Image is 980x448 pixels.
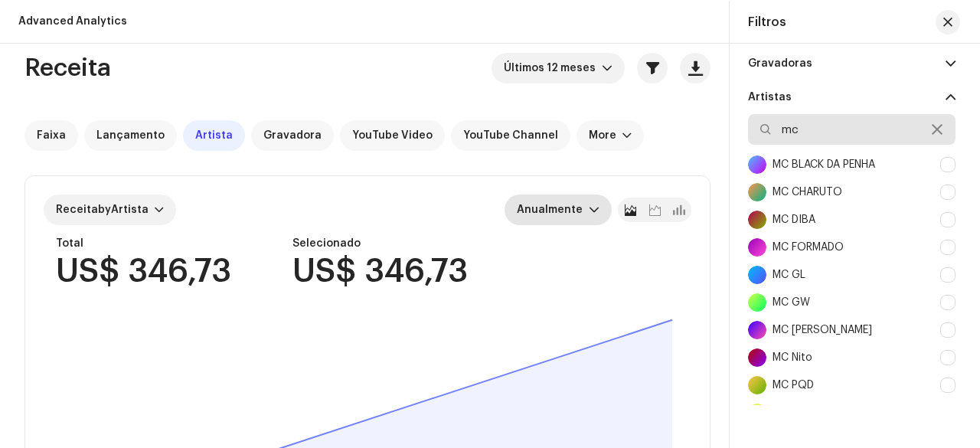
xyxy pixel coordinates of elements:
[748,178,955,206] div: MC CHARUTO
[748,261,955,289] div: MC GL
[463,129,558,142] span: YouTube Channel
[773,269,805,281] div: MC GL
[517,195,589,225] span: Anualmente
[602,53,612,83] div: dropdown trigger
[263,129,322,142] span: Gravadora
[352,129,433,142] span: YouTube Video
[773,324,872,336] div: MC [PERSON_NAME]
[748,57,812,70] re-a-filter-title: Gravadoras
[773,159,875,171] div: MC BLACK DA PENHA
[748,80,955,114] p-accordion-header: Artistas
[748,91,792,103] re-a-filter-title: Artistas
[773,352,812,364] div: MC Nito
[589,129,616,142] div: More
[773,214,815,226] div: MC DIBÃ
[773,186,842,198] div: MC CHARUTO
[748,47,955,80] p-accordion-header: Gravadoras
[589,195,599,225] div: dropdown trigger
[748,371,955,399] div: MC PQD
[773,241,844,253] div: MC FORMADO
[748,151,955,178] div: MC BLACK DA PENHA
[748,399,955,427] div: MC RF
[773,379,814,391] div: MC PQD
[292,237,468,250] div: Selecionado
[748,114,955,145] input: Pesquisa
[748,234,955,261] div: MC FORMADO
[748,316,955,344] div: MC NEGRITIN
[504,53,602,83] span: Últimos 12 meses
[773,296,810,309] div: MC GW
[748,289,955,316] div: MC GW
[748,344,955,371] div: MC Nito
[748,206,955,234] div: MC DIBÃ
